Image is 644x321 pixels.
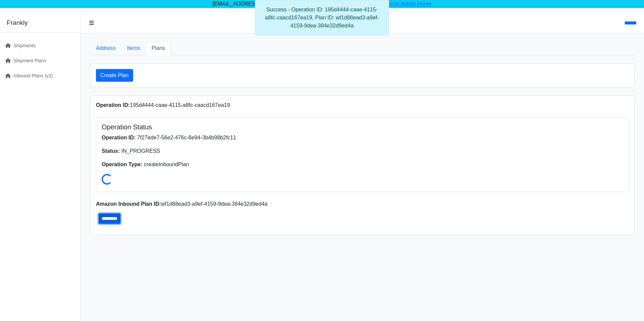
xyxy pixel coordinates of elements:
strong: Operation Type: [102,162,143,167]
p: IN_PROGRESS [102,147,623,155]
a: Address [90,41,121,55]
a: Plans [146,41,171,55]
h5: Operation Status [102,123,623,131]
p: createInboundPlan [102,160,623,169]
p: 195d4444-caae-4115-a8fc-caacd167ea19 [96,101,629,109]
strong: Operation ID: [102,135,136,140]
p: 7f27ede7-56e2-476c-8e94-3b4b98b2fc11 [102,134,623,142]
strong: Status: [102,148,120,154]
a: Retun to Admin Home [379,1,432,7]
a: Create Plan [96,69,133,82]
strong: Operation ID: [96,102,130,108]
a: Items [121,41,146,55]
p: wf1d88ead3-a9ef-4159-9dea-384e32d9ed4a [96,200,629,208]
strong: Amazon Inbound Plan ID: [96,201,161,207]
